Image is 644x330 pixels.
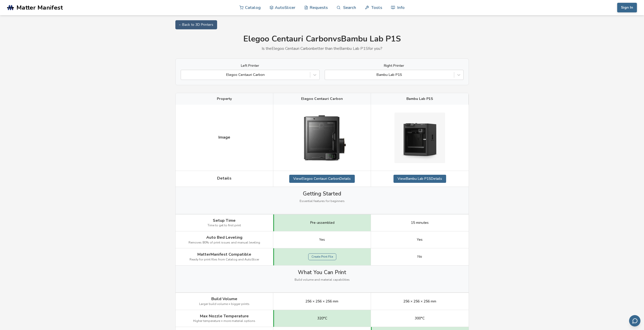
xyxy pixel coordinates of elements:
img: Bambu Lab P1S [394,113,445,163]
span: Build Volume [211,297,237,301]
span: Getting Started [303,191,341,197]
span: Setup Time [213,218,236,223]
h1: Elegoo Centauri Carbon vs Bambu Lab P1S [175,34,469,44]
span: No [418,255,422,259]
span: 320°C [317,316,327,320]
span: 256 × 256 × 256 mm [403,299,436,303]
span: 256 × 256 × 256 mm [305,299,338,303]
p: Is the Elegoo Centauri Carbon better than the Bambu Lab P1S for you? [175,46,469,51]
span: MatterManifest Compatible [197,252,251,257]
img: Elegoo Centauri Carbon [297,108,347,167]
span: Higher temperature = more material options [193,319,255,323]
span: 15 minutes [411,221,429,225]
span: Ready for print files from Catalog and AutoSlicer [190,258,259,261]
span: Max Nozzle Temperature [200,314,249,318]
span: Yes [417,238,423,242]
label: Right Printer [325,64,464,68]
span: 300°C [415,316,425,320]
span: Time to get to first print [207,224,241,227]
span: Pre-assembled [310,221,335,225]
input: Elegoo Centauri Carbon [183,73,184,77]
span: Auto Bed Leveling [206,235,242,240]
span: Bambu Lab P1S [406,97,433,101]
button: Send feedback via email [629,315,640,326]
a: ViewBambu Lab P1SDetails [393,175,446,183]
input: Bambu Lab P1S [327,73,328,77]
span: Matter Manifest [16,4,63,11]
span: Image [218,135,230,140]
span: Elegoo Centauri Carbon [301,97,343,101]
span: Yes [319,238,325,242]
span: Larger build volume = bigger prints [199,302,250,306]
span: What You Can Print [298,269,346,275]
span: Essential features for beginners [300,200,345,203]
a: Create Print File [308,253,336,260]
span: Removes 80% of print issues and manual leveling [189,241,260,245]
span: Property [217,97,232,101]
span: Build volume and material capabilities [295,278,350,282]
a: ViewElegoo Centauri CarbonDetails [289,175,355,183]
a: ← Back to 3D Printers [175,20,217,29]
label: Left Printer [181,64,320,68]
button: Sign In [617,3,637,12]
span: Details [217,176,232,181]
